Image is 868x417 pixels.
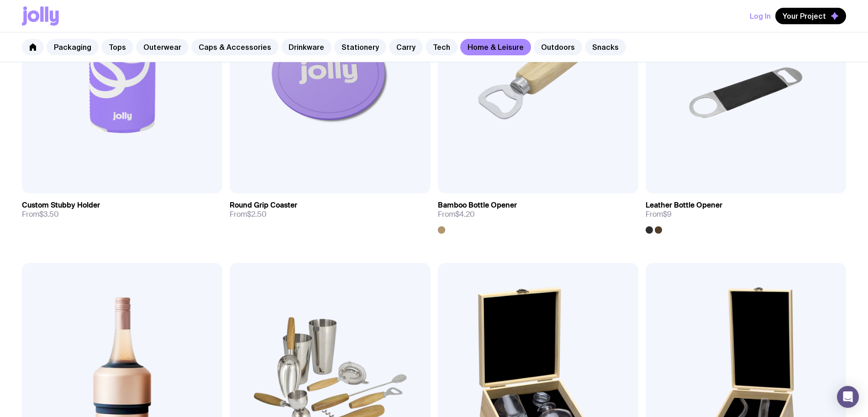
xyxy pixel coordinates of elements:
span: From [22,210,59,219]
span: $4.20 [455,209,475,219]
a: Custom Stubby HolderFrom$3.50 [22,193,222,226]
a: Bamboo Bottle OpenerFrom$4.20 [438,193,638,234]
span: Your Project [783,11,826,21]
a: Tech [426,39,458,55]
div: Open Intercom Messenger [837,386,859,408]
a: Tops [101,39,133,55]
span: From [230,210,267,219]
button: Log In [750,8,771,24]
a: Home & Leisure [460,39,531,55]
h3: Round Grip Coaster [230,201,297,210]
h3: Leather Bottle Opener [646,201,722,210]
span: $2.50 [247,209,267,219]
a: Stationery [334,39,386,55]
h3: Bamboo Bottle Opener [438,201,517,210]
a: Outerwear [136,39,189,55]
a: Carry [389,39,423,55]
h3: Custom Stubby Holder [22,201,100,210]
a: Caps & Accessories [191,39,279,55]
a: Leather Bottle OpenerFrom$9 [646,193,846,234]
a: Packaging [47,39,99,55]
span: From [438,210,475,219]
span: $9 [663,209,672,219]
a: Round Grip CoasterFrom$2.50 [230,193,430,226]
button: Your Project [775,8,846,24]
a: Snacks [585,39,626,55]
a: Outdoors [534,39,582,55]
span: From [646,210,672,219]
span: $3.50 [39,209,59,219]
a: Drinkware [281,39,331,55]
